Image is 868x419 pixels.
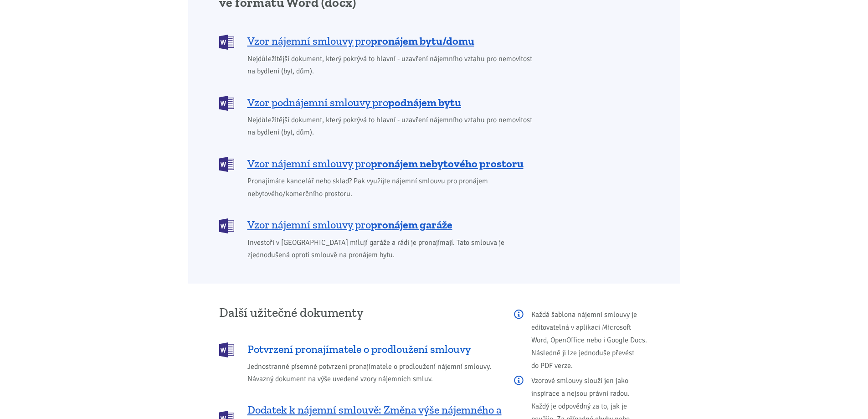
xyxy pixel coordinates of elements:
[514,308,649,372] p: Každá šablona nájemní smlouvy je editovatelná v aplikaci Microsoft Word, OpenOffice nebo i Google...
[371,157,524,170] b: pronájem nebytového prostoru
[247,237,539,261] span: Investoři v [GEOGRAPHIC_DATA] milují garáže a rádi je pronajímají. Tato smlouva je zjednodušená o...
[247,361,502,385] span: Jednostranné písemné potvrzení pronajímatele o prodloužení nájemní smlouvy. Návazný dokument na v...
[388,96,461,109] b: podnájem bytu
[247,95,461,110] span: Vzor podnájemní smlouvy pro
[219,306,502,320] h3: Další užitečné dokumenty
[247,175,539,200] span: Pronajímáte kancelář nebo sklad? Pak využijte nájemní smlouvu pro pronájem nebytového/komerčního ...
[247,34,474,48] span: Vzor nájemní smlouvy pro
[247,53,539,78] span: Nejdůležitější dokument, který pokrývá to hlavní - uzavření nájemního vztahu pro nemovitost na by...
[371,218,452,231] b: pronájem garáže
[219,35,234,50] img: DOCX (Word)
[219,156,539,171] a: Vzor nájemní smlouvy propronájem nebytového prostoru
[219,96,234,111] img: DOCX (Word)
[219,342,234,357] img: DOCX (Word)
[219,217,539,233] a: Vzor nájemní smlouvy propronájem garáže
[219,157,234,172] img: DOCX (Word)
[219,95,539,110] a: Vzor podnájemní smlouvy propodnájem bytu
[247,114,539,139] span: Nejdůležitější dokument, který pokrývá to hlavní - uzavření nájemního vztahu pro nemovitost na by...
[247,342,471,357] span: Potvrzení pronajímatele o prodloužení smlouvy
[247,217,452,232] span: Vzor nájemní smlouvy pro
[219,34,539,49] a: Vzor nájemní smlouvy propronájem bytu/domu
[219,218,234,233] img: DOCX (Word)
[371,34,474,47] b: pronájem bytu/domu
[219,341,502,357] a: Potvrzení pronajímatele o prodloužení smlouvy
[247,156,524,171] span: Vzor nájemní smlouvy pro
